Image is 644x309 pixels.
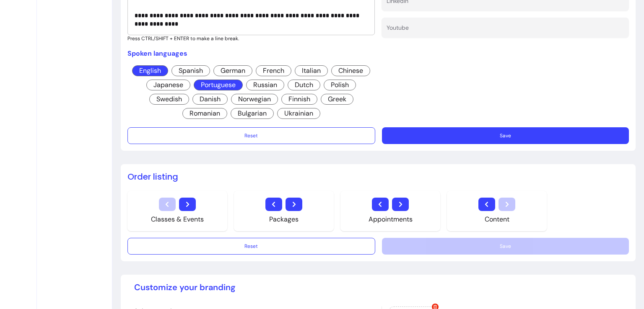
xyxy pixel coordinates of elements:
p: Spoken languages [127,49,375,59]
span: Spanish [171,65,210,76]
span: Danish [192,94,228,105]
span: Russian [246,80,284,90]
button: Reset [127,127,375,144]
span: Ukrainian [277,108,320,119]
span: Chinese [331,65,370,76]
input: Youtube [387,26,624,34]
span: Norwegian [231,94,278,105]
span: Portuguese [194,80,243,90]
span: Finnish [281,94,317,105]
span: French [256,65,291,76]
div: Content [485,214,509,224]
div: Packages [269,214,299,224]
span: Romanian [182,108,227,119]
h2: Order listing [127,171,629,183]
p: Customize your branding [134,281,622,293]
button: Save [382,127,629,144]
div: Appointments [369,214,413,224]
p: Press CTRL/SHIFT + ENTER to make a line break. [127,35,375,42]
span: English [132,65,168,76]
span: Bulgarian [231,108,274,119]
span: Japanese [146,80,190,90]
span: Greek [321,94,353,105]
span: Polish [324,80,356,90]
span: Italian [295,65,328,76]
div: Classes & Events [151,214,204,224]
span: Dutch [288,80,320,90]
button: Reset [127,238,375,255]
span: Swedish [149,94,189,105]
span: German [213,65,252,76]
